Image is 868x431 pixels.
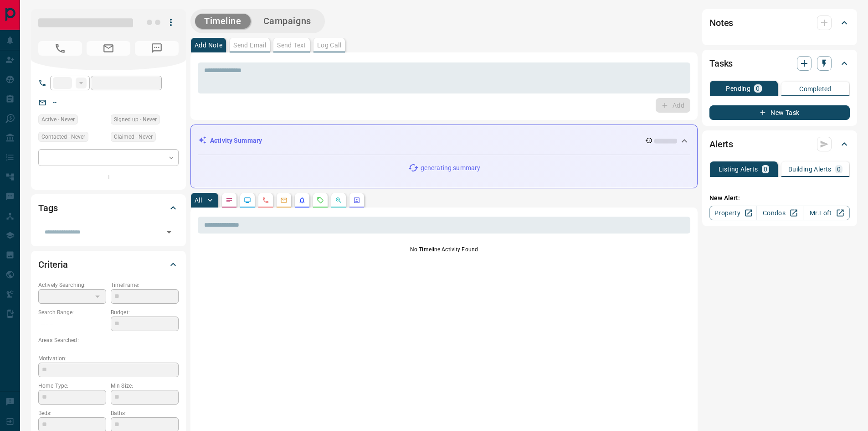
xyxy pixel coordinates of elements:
p: -- - -- [38,317,106,332]
span: No Email [87,41,130,56]
a: Condos [756,206,803,220]
h2: Tags [38,201,57,215]
p: Actively Searching: [38,281,106,289]
p: Pending [726,85,750,92]
div: Notes [709,12,850,34]
p: Add Note [195,42,222,48]
svg: Agent Actions [353,197,360,204]
svg: Lead Browsing Activity [244,197,251,204]
p: Activity Summary [210,136,262,145]
p: All [195,197,202,203]
span: No Number [38,41,82,56]
svg: Listing Alerts [298,197,306,204]
span: Signed up - Never [114,115,157,124]
p: Budget: [111,308,179,317]
span: Claimed - Never [114,132,153,141]
span: Active - Never [41,115,75,124]
button: Timeline [195,14,251,29]
a: Mr.Loft [803,206,850,220]
p: Search Range: [38,308,106,317]
p: Areas Searched: [38,336,179,344]
p: 0 [764,166,767,172]
p: New Alert: [709,193,850,203]
svg: Emails [280,197,288,204]
div: Activity Summary [198,132,690,149]
div: Tasks [709,52,850,74]
div: Criteria [38,254,179,275]
svg: Opportunities [335,197,342,204]
p: Min Size: [111,382,179,390]
p: Home Type: [38,382,106,390]
svg: Requests [317,197,324,204]
h2: Notes [709,16,733,30]
p: Beds: [38,409,106,417]
svg: Calls [262,197,269,204]
p: generating summary [421,163,480,173]
p: 0 [756,85,760,92]
div: Tags [38,197,179,219]
p: Timeframe: [111,281,179,289]
div: Alerts [709,133,850,155]
p: Building Alerts [788,166,832,172]
a: -- [53,99,56,106]
p: Baths: [111,409,179,417]
h2: Tasks [709,56,733,71]
button: Open [163,226,175,239]
h2: Alerts [709,137,733,151]
button: Campaigns [254,14,320,29]
button: New Task [709,105,850,120]
p: Completed [799,86,832,92]
h2: Criteria [38,257,68,272]
span: No Number [135,41,179,56]
p: Motivation: [38,354,179,363]
p: 0 [837,166,841,172]
p: No Timeline Activity Found [198,245,690,254]
a: Property [709,206,756,220]
svg: Notes [226,197,233,204]
span: Contacted - Never [41,132,85,141]
p: Listing Alerts [719,166,758,172]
